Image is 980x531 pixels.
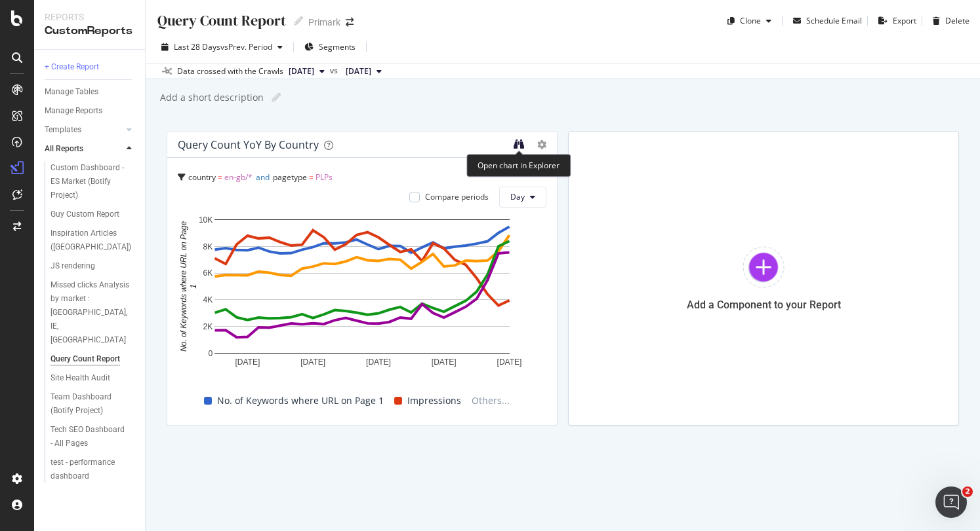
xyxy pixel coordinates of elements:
[466,393,515,409] span: Others...
[174,41,220,52] span: Last 28 Days
[156,37,288,58] button: Last 28 DaysvsPrev. Period
[319,41,356,52] span: Segments
[514,139,524,149] div: binoculars
[51,161,129,202] div: Custom Dashboard - ES Market (Botify Project)
[497,357,522,367] text: [DATE]
[45,60,136,74] a: + Create Report
[220,41,272,52] span: vs Prev. Period
[209,349,213,358] text: 0
[806,15,862,26] div: Schedule Email
[177,65,283,77] div: Data crossed with the Crawls
[283,64,330,79] button: [DATE]
[51,456,136,483] a: test - performance dashboard
[316,172,333,183] span: PLPs
[308,16,340,29] div: Primark
[45,85,98,99] div: Manage Tables
[962,486,973,497] span: 2
[45,123,81,137] div: Templates
[299,37,361,58] button: Segments
[51,208,119,221] div: Guy Custom Report
[45,123,123,137] a: Templates
[273,172,307,183] span: pagetype
[167,131,558,426] div: Query Count YoY by Countrycountry = en-gb/*andpagetype = PLPsCompare periodsDayA chart.No. of Key...
[45,24,134,39] div: CustomReports
[294,16,303,26] i: Edit report name
[945,15,970,26] div: Delete
[366,357,391,367] text: [DATE]
[235,357,260,367] text: [DATE]
[51,390,136,418] a: Team Dashboard (Botify Project)
[156,10,286,31] div: Query Count Report
[289,65,314,77] span: 2025 Sep. 14th
[51,278,136,347] a: Missed clicks Analysis by market : [GEOGRAPHIC_DATA], IE, [GEOGRAPHIC_DATA]
[256,172,270,183] span: and
[45,104,136,118] a: Manage Reports
[51,227,136,254] a: Inspiration Articles ([GEOGRAPHIC_DATA])
[873,10,916,31] button: Export
[300,357,325,367] text: [DATE]
[179,221,188,352] text: No. of Keywords where URL on Page
[203,322,213,331] text: 2K
[45,60,99,74] div: + Create Report
[346,18,354,27] div: arrow-right-arrow-left
[499,187,546,208] button: Day
[178,213,547,380] svg: A chart.
[51,259,95,273] div: JS rendering
[330,65,340,77] span: vs
[218,172,222,183] span: =
[51,371,136,385] a: Site Health Audit
[45,85,136,99] a: Manage Tables
[217,393,384,409] span: No. of Keywords where URL on Page 1
[51,278,132,347] div: Missed clicks Analysis by market : UK, IE, US
[935,486,967,518] iframe: Intercom live chat
[51,390,127,418] div: Team Dashboard (Botify Project)
[45,142,83,156] div: All Reports
[203,242,213,251] text: 8K
[45,142,123,156] a: All Reports
[45,104,102,118] div: Manage Reports
[51,423,136,450] a: Tech SEO Dashboard - All Pages
[788,10,862,31] button: Schedule Email
[51,227,131,254] div: Inspiration Articles (UK)
[928,10,970,31] button: Delete
[722,10,777,31] button: Clone
[687,299,841,311] div: Add a Component to your Report
[510,191,525,202] span: Day
[893,15,916,26] div: Export
[51,259,136,273] a: JS rendering
[51,423,127,450] div: Tech SEO Dashboard - All Pages
[159,91,264,104] div: Add a short description
[51,208,136,221] a: Guy Custom Report
[740,15,761,26] div: Clone
[309,172,314,183] span: =
[425,191,489,202] div: Compare periods
[188,172,216,183] span: country
[51,371,110,385] div: Site Health Audit
[203,268,213,278] text: 6K
[51,456,127,483] div: test - performance dashboard
[51,161,136,202] a: Custom Dashboard - ES Market (Botify Project)
[51,352,136,366] a: Query Count Report
[199,215,213,225] text: 10K
[340,64,387,79] button: [DATE]
[466,154,571,177] div: Open chart in Explorer
[272,93,281,102] i: Edit report name
[203,295,213,304] text: 4K
[178,138,319,151] div: Query Count YoY by Country
[432,357,457,367] text: [DATE]
[407,393,461,409] span: Impressions
[346,65,371,77] span: 2025 Aug. 17th
[45,10,134,24] div: Reports
[51,352,120,366] div: Query Count Report
[224,172,253,183] span: en-gb/*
